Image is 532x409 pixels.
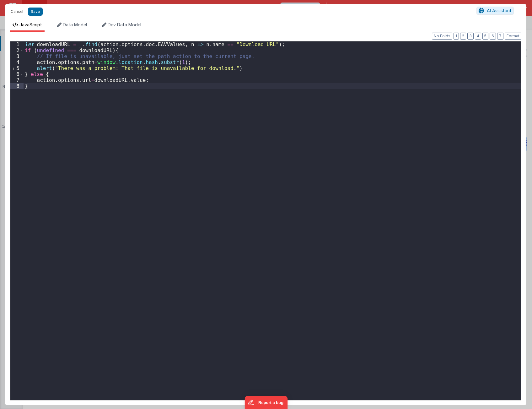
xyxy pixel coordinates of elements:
[28,8,43,16] button: Save
[10,59,24,65] div: 4
[460,33,466,40] button: 2
[63,22,87,27] span: Data Model
[10,83,24,89] div: 8
[454,33,459,40] button: 1
[497,33,503,40] button: 7
[10,53,24,59] div: 3
[487,8,512,13] span: AI Assistant
[10,41,24,47] div: 1
[245,396,287,409] iframe: Marker.io feedback button
[10,77,24,83] div: 7
[490,33,496,40] button: 6
[8,7,26,16] button: Cancel
[10,71,24,77] div: 6
[482,33,488,40] button: 5
[19,22,42,27] span: JavaScript
[108,22,141,27] span: Dev Data Model
[476,7,514,15] button: AI Assistant
[505,33,521,40] button: Format
[10,47,24,53] div: 2
[467,33,474,40] button: 3
[10,65,24,71] div: 5
[432,33,452,40] button: No Folds
[475,33,481,40] button: 4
